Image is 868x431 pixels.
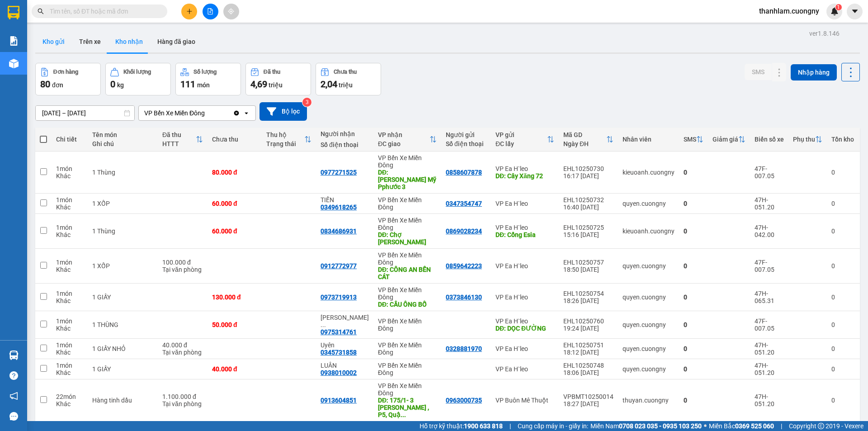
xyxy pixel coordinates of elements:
div: VP Bến Xe Miền Đông [144,109,205,118]
div: Mã GD [563,131,606,138]
div: VPBMT10250014 [563,393,613,400]
div: Ngày ĐH [563,140,606,147]
span: notification [9,392,18,400]
button: Số lượng111món [175,63,241,95]
span: | [509,421,511,431]
div: 0 [831,294,854,301]
div: SMS [684,136,696,143]
div: VP Buôn Mê Thuột [495,397,554,404]
div: VP Bến Xe Miền Đông [378,286,437,301]
div: Nhân viên [623,136,675,143]
button: Bộ lọc [259,102,307,121]
div: 1 Thùng [92,227,153,235]
div: Đã thu [264,69,280,75]
div: 130.000 đ [212,294,257,301]
div: 1 THÙNG [92,321,153,328]
div: Khác [56,349,83,356]
div: EHL10250751 [563,341,613,349]
span: 1 [837,4,840,10]
span: Miền Bắc [709,421,774,431]
div: DĐ: CẦU ÔNG BỐ [378,301,437,308]
div: 0869028234 [446,227,482,235]
span: caret-down [851,7,859,15]
div: EHL10250754 [563,290,613,297]
div: quyen.cuongny [623,345,675,352]
button: Khối lượng0kg [105,63,171,95]
button: Đã thu4,69 triệu [245,63,311,95]
span: 4,69 [250,79,267,90]
div: Người nhận [321,130,369,137]
div: ĐC lấy [495,140,547,147]
div: 0859642223 [446,262,482,270]
button: Hàng đã giao [150,31,203,52]
div: 50.000 đ [212,321,257,328]
strong: 1900 633 818 [464,422,503,430]
button: SMS [745,64,772,80]
div: 0328881970 [446,345,482,352]
div: 0349618265 [321,204,357,211]
input: Selected VP Bến Xe Miền Đông . [206,109,207,118]
span: triệu [339,81,353,89]
div: HTTT [162,140,196,147]
div: 1 món [56,259,83,266]
div: Ghi chú [92,140,153,147]
div: 47H-051.20 [755,196,784,211]
div: quyen.cuongny [623,294,675,301]
div: 0 [831,321,854,328]
div: Người gửi [446,131,486,138]
div: Tại văn phòng [162,400,203,407]
div: Giảm giá [712,136,738,143]
div: VP Ea H`leo [495,294,554,301]
div: VP Ea H`leo [495,165,554,172]
div: 0 [684,321,703,328]
div: 18:06 [DATE] [563,369,613,376]
div: Chưa thu [334,69,357,75]
div: VP Ea H`leo [495,345,554,352]
div: 0977271525 [321,169,357,176]
div: EHL10250730 [563,165,613,172]
div: LUÂN [321,362,369,369]
div: Phụ thu [793,136,815,143]
div: 0373846130 [446,294,482,301]
div: 18:26 [DATE] [563,297,613,304]
div: EHL10250732 [563,196,613,204]
div: 0 [684,397,703,404]
span: Miền Nam [590,421,702,431]
div: Khác [56,325,83,332]
div: 0347354747 [446,200,482,207]
th: Toggle SortBy [788,128,827,152]
div: 40.000 đ [162,341,203,349]
div: kieuoanh.cuongny [623,169,675,176]
div: 18:50 [DATE] [563,266,613,273]
svg: open [243,109,250,117]
div: Biển số xe [755,136,784,143]
input: Select a date range. [36,106,134,120]
th: Toggle SortBy [679,128,708,152]
button: Chưa thu2,04 triệu [316,63,381,95]
button: Đơn hàng80đơn [35,63,101,95]
div: TIẾN [321,196,369,204]
span: aim [228,8,234,14]
span: kg [117,81,124,89]
img: warehouse-icon [9,350,19,360]
div: ver 1.8.146 [809,28,840,38]
strong: 0369 525 060 [735,422,774,430]
div: Đơn hàng [53,69,78,75]
div: EHL10250760 [563,317,613,325]
span: 2,04 [321,79,337,90]
div: 0858607878 [446,169,482,176]
div: 1 món [56,317,83,325]
div: VP Bến Xe Miền Đông [378,251,437,266]
div: EHL10250725 [563,224,613,231]
div: Tồn kho [831,136,854,143]
div: Đã thu [162,131,196,138]
div: 0938010002 [321,369,357,376]
div: VP Bến Xe Miền Đông [378,217,437,231]
div: 47F-007.05 [755,165,784,180]
div: 18:27 [DATE] [563,400,613,407]
div: Tên món [92,131,153,138]
button: Kho nhận [108,31,150,52]
div: Chưa thu [212,136,257,143]
div: 0913604851 [321,397,357,404]
strong: 0708 023 035 - 0935 103 250 [619,422,702,430]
